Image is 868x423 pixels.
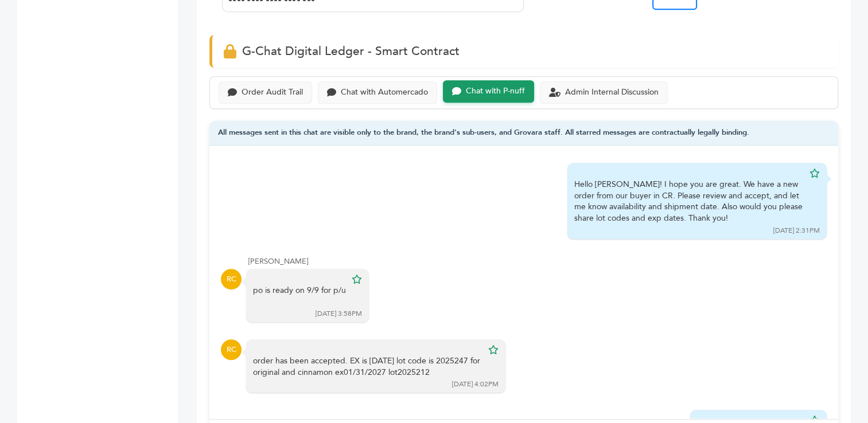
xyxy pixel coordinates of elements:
div: Chat with P-nuff [466,87,525,96]
div: order has been accepted. EX is [DATE] lot code is 2025247 for original and cinnamon ex01/31/2027 ... [253,355,482,378]
div: [DATE] 2:31PM [773,226,820,236]
div: All messages sent in this chat are visible only to the brand, the brand's sub-users, and Grovara ... [209,120,838,146]
div: Admin Internal Discussion [565,88,659,97]
div: [DATE] 4:02PM [452,379,499,389]
div: [DATE] 3:58PM [316,309,362,319]
div: Order Audit Trail [242,88,303,97]
div: Chat with Automercado [341,88,428,97]
div: [PERSON_NAME] [248,256,827,267]
div: RC [221,339,242,360]
span: G-Chat Digital Ledger - Smart Contract [242,43,460,60]
div: RC [221,269,242,289]
div: po is ready on 9/9 for p/u [253,285,346,307]
div: Hello [PERSON_NAME]! I hope you are great. We have a new order from our buyer in CR. Please revie... [574,179,804,224]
